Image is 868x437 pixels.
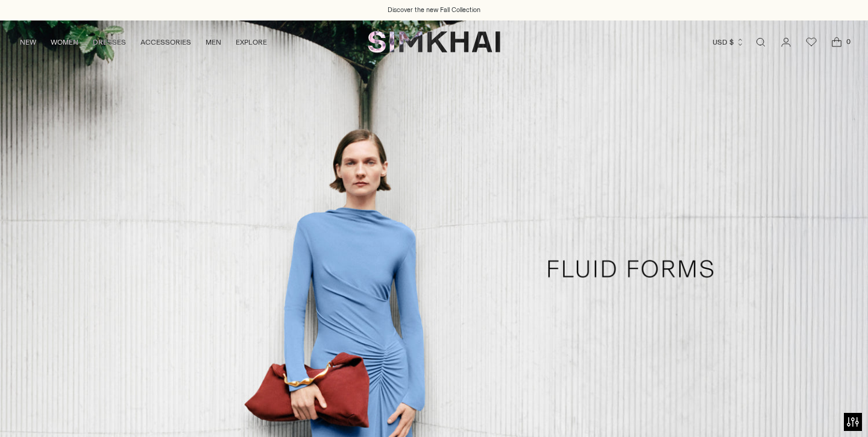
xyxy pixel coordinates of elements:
[368,30,500,54] a: SIMKHAI
[388,5,480,15] a: Discover the new Fall Collection
[712,29,744,55] button: USD $
[20,29,36,55] a: NEW
[843,36,854,47] span: 0
[799,30,823,54] a: Wishlist
[825,30,849,54] a: Open cart modal
[206,29,221,55] a: MEN
[236,29,267,55] a: EXPLORE
[749,30,773,54] a: Open search modal
[51,29,78,55] a: WOMEN
[140,29,191,55] a: ACCESSORIES
[774,30,798,54] a: Go to the account page
[93,29,126,55] a: DRESSES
